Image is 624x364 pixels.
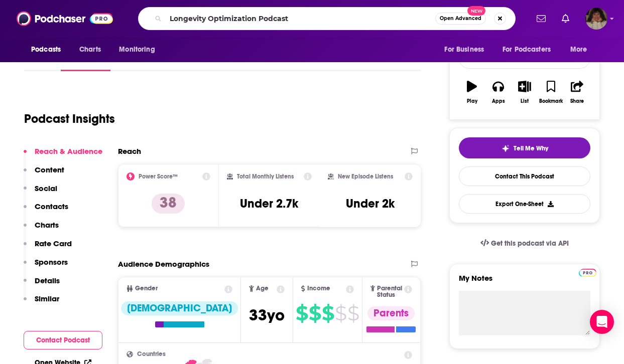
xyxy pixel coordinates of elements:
span: Parental Status [377,285,402,298]
button: Contacts [24,202,68,220]
p: Sponsors [35,257,68,267]
button: open menu [437,40,496,59]
h2: Reach [118,146,141,156]
span: Open Advanced [440,16,481,21]
div: Search podcasts, credits, & more... [138,7,516,30]
p: 38 [152,194,185,214]
span: Monitoring [119,43,155,57]
span: Get this podcast via API [491,239,569,248]
input: Search podcasts, credits, & more... [166,11,435,27]
button: List [512,74,538,110]
span: Charts [79,43,101,57]
span: Podcasts [31,43,61,57]
span: $ [296,305,308,321]
img: tell me why sparkle [502,144,510,152]
h2: Power Score™ [139,173,178,180]
a: Charts [73,40,107,59]
h2: Audience Demographics [118,259,209,269]
a: Show notifications dropdown [558,10,573,27]
label: My Notes [459,273,590,291]
button: Bookmark [538,74,564,110]
p: Rate Card [35,239,72,248]
button: tell me why sparkleTell Me Why [459,137,590,158]
a: Get this podcast via API [472,231,577,256]
span: Gender [135,285,158,292]
button: Reach & Audience [24,146,102,165]
button: Share [564,74,590,110]
img: Podchaser - Follow, Share and Rate Podcasts [17,9,113,28]
button: Similar [24,294,59,312]
a: Show notifications dropdown [533,10,550,27]
span: New [467,6,485,16]
span: Tell Me Why [514,144,548,152]
h1: Podcast Insights [24,111,115,126]
span: For Podcasters [503,43,551,57]
a: Contact This Podcast [459,166,590,186]
button: Rate Card [24,239,72,257]
div: List [521,98,529,104]
button: Details [24,276,60,294]
button: Play [459,74,485,110]
button: open menu [24,40,74,59]
p: Reach & Audience [35,146,102,156]
span: $ [335,305,346,321]
div: Apps [492,98,505,104]
span: Countries [137,351,166,357]
img: Podchaser Pro [579,269,596,277]
h3: Under 2k [346,196,395,211]
div: [DEMOGRAPHIC_DATA] [121,301,238,315]
h2: Total Monthly Listens [237,173,294,180]
div: Parents [367,306,415,320]
p: Content [35,165,64,174]
span: More [570,43,587,57]
button: Show profile menu [585,8,607,30]
span: 33 yo [249,305,285,325]
div: Share [570,98,584,104]
button: Apps [485,74,511,110]
button: Open AdvancedNew [435,13,486,25]
button: Charts [24,220,59,239]
button: open menu [563,40,600,59]
p: Details [35,276,60,285]
span: Income [307,285,330,292]
span: $ [347,305,359,321]
p: Contacts [35,202,68,211]
p: Charts [35,220,59,230]
p: Similar [35,294,59,303]
span: $ [322,305,334,321]
img: User Profile [585,8,607,30]
button: Export One-Sheet [459,194,590,214]
span: For Business [444,43,484,57]
button: Sponsors [24,257,68,276]
button: Contact Podcast [24,331,102,349]
span: $ [309,305,321,321]
span: Logged in as angelport [585,8,607,30]
div: Play [467,98,477,104]
button: Content [24,165,64,184]
div: Open Intercom Messenger [590,310,614,334]
div: Bookmark [539,98,563,104]
button: open menu [496,40,565,59]
button: open menu [112,40,168,59]
button: Social [24,184,57,202]
a: Pro website [579,267,596,277]
span: Age [256,285,269,292]
h3: Under 2.7k [240,196,298,211]
h2: New Episode Listens [338,173,393,180]
p: Social [35,184,57,193]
